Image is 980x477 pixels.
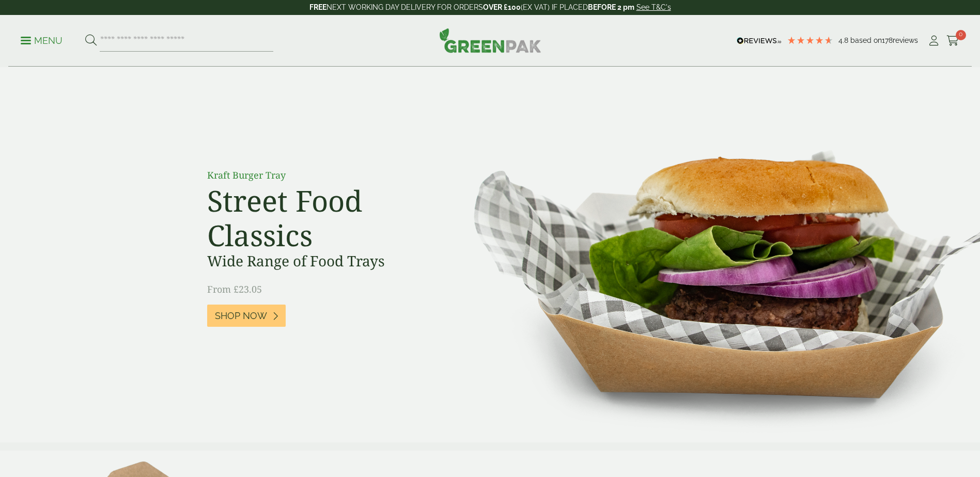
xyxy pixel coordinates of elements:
[838,36,850,44] span: 4.8
[215,310,267,322] span: Shop Now
[882,36,893,44] span: 178
[850,36,882,44] span: Based on
[737,37,782,44] img: REVIEWS.io
[207,168,440,182] p: Kraft Burger Tray
[946,36,959,46] i: Cart
[893,36,918,44] span: reviews
[787,36,833,45] div: 4.78 Stars
[207,283,262,295] span: From £23.05
[309,3,326,11] strong: FREE
[946,33,959,49] a: 0
[588,3,634,11] strong: BEFORE 2 pm
[207,252,440,270] h3: Wide Range of Food Trays
[439,28,541,53] img: GreenPak Supplies
[636,3,671,11] a: See T&C's
[207,305,286,327] a: Shop Now
[207,183,440,252] h2: Street Food Classics
[441,67,980,442] img: Street Food Classics
[21,35,63,45] a: Menu
[21,35,63,47] p: Menu
[927,36,940,46] i: My Account
[483,3,521,11] strong: OVER £100
[956,30,966,40] span: 0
